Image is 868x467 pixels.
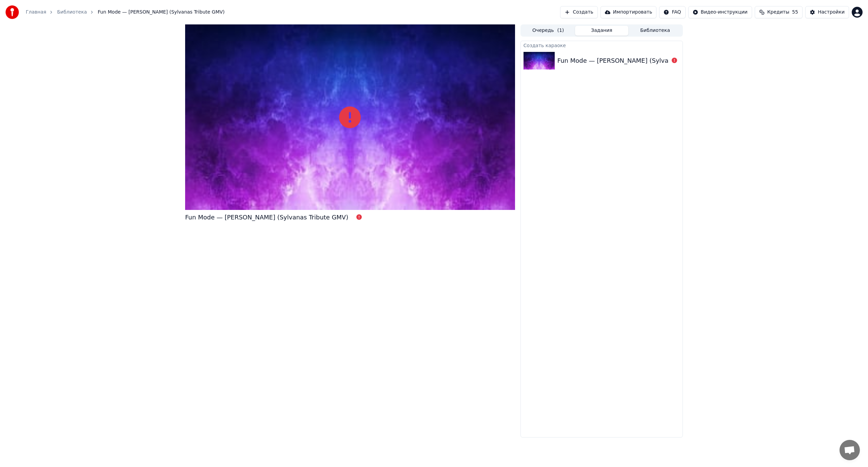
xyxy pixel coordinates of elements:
div: Fun Mode — [PERSON_NAME] (Sylvanas Tribute GMV) [185,213,348,222]
button: Создать [560,6,597,18]
img: youka [5,5,19,19]
button: Очередь [521,26,575,36]
div: Настройки [818,9,845,16]
button: Импортировать [600,6,657,18]
span: 55 [792,9,798,16]
span: Fun Mode — [PERSON_NAME] (Sylvanas Tribute GMV) [98,9,224,16]
div: Fun Mode — [PERSON_NAME] (Sylvanas Tribute GMV) [557,56,721,65]
div: Создать караоке [521,41,683,49]
button: Библиотека [628,26,682,36]
button: Настройки [805,6,849,18]
button: FAQ [659,6,685,18]
button: Задания [575,26,629,36]
nav: breadcrumb [26,9,225,16]
a: Главная [26,9,46,16]
a: Библиотека [57,9,87,16]
div: Открытый чат [840,440,860,460]
button: Кредиты55 [755,6,803,18]
button: Видео-инструкции [688,6,752,18]
span: Кредиты [767,9,789,16]
span: ( 1 ) [557,27,564,34]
